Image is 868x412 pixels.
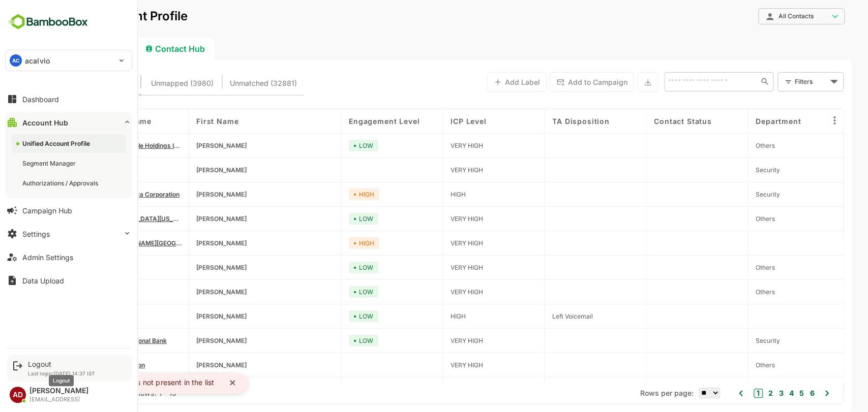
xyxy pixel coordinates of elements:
img: BambooboxFullLogoMark.5f36c76dfaba33ec1ec1367b70bb1252.svg [5,12,91,31]
div: HIGH [313,188,344,200]
div: LOW [313,310,343,322]
span: Others [720,215,739,223]
div: [EMAIL_ADDRESS] [29,396,88,403]
span: TA Disposition [517,117,574,125]
span: VERY HIGH [415,361,447,369]
span: VERY HIGH [415,142,447,149]
div: ACacalvio [6,50,132,71]
div: Contact Hub [102,38,178,60]
div: Data Upload [22,276,64,285]
span: Jonel Matthews [161,142,211,149]
div: All Contacts [723,7,809,26]
div: [PERSON_NAME] [29,387,88,395]
span: Shell [59,288,73,296]
span: VERY HIGH [415,215,447,223]
div: Account Hub [22,118,68,127]
span: VERY HIGH [415,337,447,344]
span: Others [720,361,739,369]
div: AD [10,387,26,403]
span: VERY HIGH [415,239,447,247]
span: Centric Brands [59,312,103,320]
div: Authorizations / Approvals [22,179,100,187]
span: Others [720,264,739,271]
div: Logout [28,360,95,368]
span: Hilton Worldwide Holdings Inc. [59,142,146,149]
span: Joshua LeMoine [161,166,211,174]
button: Admin Settings [5,247,132,267]
div: LOW [313,262,343,273]
button: 4 [751,388,758,399]
button: 5 [761,388,768,399]
span: Others [720,288,739,296]
span: DSW [59,166,74,174]
span: Massiray Taylor-kamara [161,239,211,247]
span: University of California, Office of The President [59,215,146,223]
span: All Contacts [743,13,778,20]
span: HIGH [415,312,430,320]
div: Campaign Hub [22,206,72,215]
span: Brian Demay [161,312,211,320]
span: Will Beninger [161,288,211,296]
span: Rows per page: [605,389,658,397]
span: Security [720,191,744,198]
span: First Name [161,117,203,125]
span: Department [720,117,765,125]
button: Add to Campaign [514,72,598,92]
div: Account Hub [16,38,98,60]
span: Bank of America Corporation [59,191,144,198]
span: VERY HIGH [415,166,447,174]
div: Segment Manager [22,159,78,168]
span: MD Anderson Cancer Center [59,239,146,247]
div: LOW [313,140,343,151]
span: HIGH [415,191,430,198]
span: Carlos Flanders [161,215,211,223]
p: Last login: [DATE] 14:37 IST [28,370,95,376]
div: Dashboard [22,95,59,104]
div: All Contacts [730,12,793,21]
button: 6 [771,388,779,399]
div: AC [10,54,22,67]
span: VERY HIGH [415,288,447,296]
div: Admin Settings [22,253,73,262]
p: acalvio [25,55,50,66]
span: Others [720,142,739,149]
button: 1 [718,389,727,398]
span: These are the contacts which matched with only one of the existing accounts [35,77,95,90]
span: Prerak Shukla [161,191,211,198]
button: Dashboard [5,89,132,109]
div: LOW [313,213,343,225]
span: Unmapped (3980) [115,77,178,90]
div: Filters [759,76,792,87]
button: close [187,373,208,393]
span: Security [720,337,744,344]
span: Alicia-Maria Domingos [161,264,211,271]
div: LOW [313,335,343,346]
div: Filters [758,71,808,92]
span: Left Voicemail [517,312,557,320]
span: ICP Level [415,117,451,125]
span: Contact Status [618,117,676,125]
span: ebay [59,264,73,271]
div: Settings [22,230,50,238]
span: Account Name [59,117,116,125]
div: LOW [313,286,343,298]
span: Trustmark National Bank [59,337,131,344]
button: Data Upload [5,270,132,291]
button: 2 [730,388,737,399]
button: Account Hub [5,112,132,133]
span: Julian Rodriguez [161,361,211,369]
span: Pella Corporation [59,361,109,369]
button: Settings [5,224,132,244]
div: Search Contact is not present in the list [45,376,178,389]
div: HIGH [313,237,344,249]
button: 3 [740,388,747,399]
span: These are the contacts which did not match with any of the existing accounts [194,77,261,90]
span: Security [720,166,744,174]
span: VERY HIGH [415,264,447,271]
button: Campaign Hub [5,200,132,220]
span: Michiel Smith [161,337,211,344]
button: Add Label [452,72,511,92]
span: Engagement Level [313,117,384,125]
div: Unified Account Profile [22,139,92,148]
p: Unified Account Profile [16,10,152,22]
